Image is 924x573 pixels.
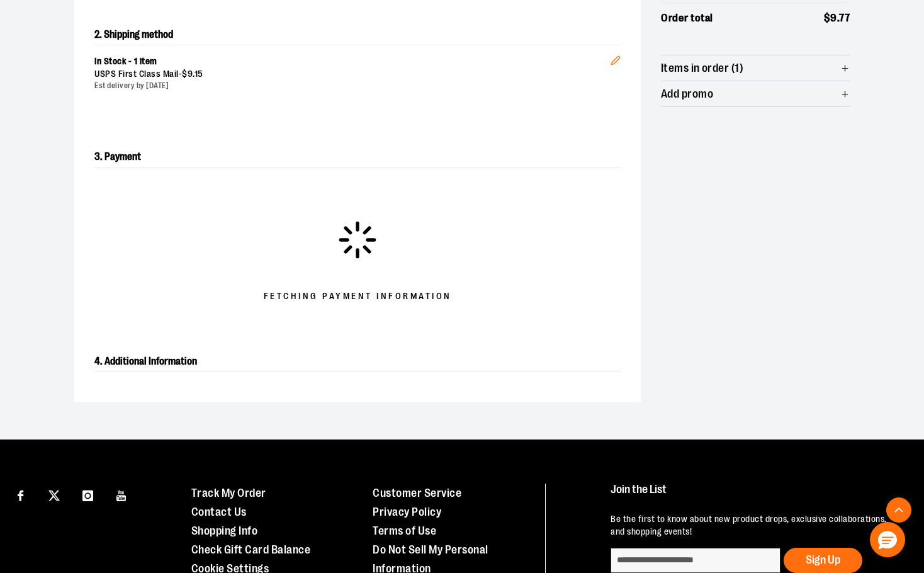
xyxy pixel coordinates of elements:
[194,69,203,79] span: 15
[824,12,831,24] span: $
[661,55,850,81] button: Items in order (1)
[94,25,621,45] h2: 2. Shipping method
[806,553,840,566] span: Sign Up
[373,487,461,499] a: Customer Service
[373,525,436,537] a: Terms of Use
[611,548,780,573] input: enter email
[77,484,99,506] a: Visit our Instagram page
[191,487,266,499] a: Track My Order
[661,62,743,74] span: Items in order (1)
[191,506,247,518] a: Contact Us
[9,484,31,506] a: Visit our Facebook page
[191,525,258,537] a: Shopping Info
[193,69,194,79] span: .
[94,147,621,167] h2: 3. Payment
[43,484,65,506] a: Visit our X page
[661,81,850,106] button: Add promo
[182,69,188,79] span: $
[94,68,611,81] div: USPS First Class Mail -
[264,290,452,303] span: Fetching Payment Information
[94,81,611,91] div: Est delivery by [DATE]
[886,497,911,523] button: Back To Top
[839,12,850,24] span: 77
[373,506,441,518] a: Privacy Policy
[191,543,311,556] a: Check Gift Card Balance
[188,69,193,79] span: 9
[837,12,840,24] span: .
[111,484,133,506] a: Visit our Youtube page
[784,548,862,573] button: Sign Up
[661,10,713,26] span: Order total
[611,484,899,507] h4: Join the List
[870,522,905,557] button: Hello, have a question? Let’s chat.
[94,55,611,68] div: In Stock - 1 item
[830,12,837,24] span: 9
[600,35,631,79] button: Edit
[661,88,713,100] span: Add promo
[48,490,60,501] img: Twitter
[94,351,621,372] h2: 4. Additional Information
[611,513,899,538] p: Be the first to know about new product drops, exclusive collaborations, and shopping events!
